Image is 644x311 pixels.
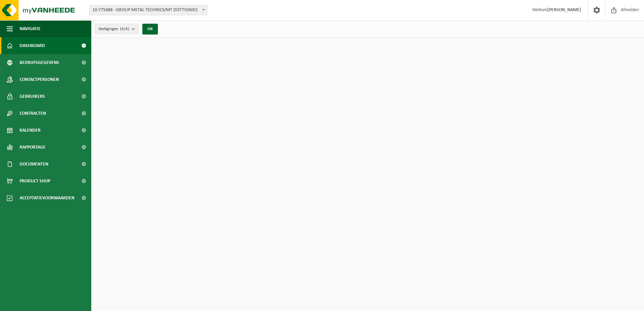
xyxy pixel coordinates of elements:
[20,156,48,173] span: Documenten
[547,7,581,13] strong: [PERSON_NAME]
[20,190,74,206] span: Acceptatievoorwaarden
[20,139,46,156] span: Rapportage
[120,27,129,31] count: (4/4)
[20,71,59,88] span: Contactpersonen
[20,37,45,54] span: Dashboard
[20,20,41,37] span: Navigatie
[95,24,138,34] button: Vestigingen(4/4)
[90,5,207,15] span: 10-775488 - GROUP METAL TECHNICS/MT DOTTIGNIES
[20,173,50,190] span: Product Shop
[20,122,41,139] span: Kalender
[89,5,207,15] span: 10-775488 - GROUP METAL TECHNICS/MT DOTTIGNIES
[20,54,59,71] span: Bedrijfsgegevens
[20,88,45,105] span: Gebruikers
[20,105,46,122] span: Contracten
[98,24,129,34] span: Vestigingen
[142,24,158,35] button: OK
